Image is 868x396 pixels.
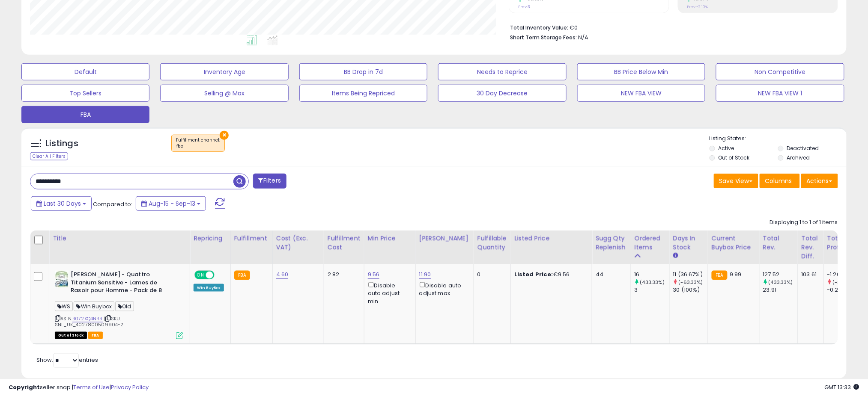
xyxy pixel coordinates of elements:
[176,137,220,150] span: Fulfillment channel :
[763,234,794,252] div: Total Rev.
[299,85,427,102] button: Items Being Repriced
[136,196,206,211] button: Aug-15 - Sep-13
[719,145,734,152] label: Active
[276,270,289,279] a: 4.60
[712,271,728,280] small: FBA
[55,315,124,328] span: | SKU: SNL_UK_4027800509904-2
[21,63,149,80] button: Default
[93,200,132,208] span: Compared to:
[510,22,832,32] li: €0
[827,234,859,252] div: Total Profit
[760,174,800,188] button: Columns
[477,271,504,278] div: 0
[801,174,838,188] button: Actions
[730,270,742,278] span: 9.99
[673,286,708,294] div: 30 (100%)
[514,270,553,278] b: Listed Price:
[802,271,817,278] div: 103.61
[53,234,186,243] div: Title
[510,24,568,31] b: Total Inventory Value:
[596,234,627,252] div: Sugg Qty Replenish
[36,356,98,364] span: Show: entries
[787,145,819,152] label: Deactivated
[176,143,220,149] div: fba
[510,34,577,41] b: Short Term Storage Fees:
[55,271,183,338] div: ASIN:
[635,286,669,294] div: 3
[635,271,669,278] div: 16
[71,271,175,297] b: [PERSON_NAME] - Quattro Titanium Sensitive - Lames de Rasoir pour Homme - Pack de 8
[195,272,206,279] span: ON
[673,271,708,278] div: 11 (36.67%)
[592,231,631,264] th: Please note that this number is a calculation based on your required days of coverage and your ve...
[44,199,81,208] span: Last 30 Days
[30,152,68,160] div: Clear All Filters
[73,383,110,391] a: Terms of Use
[149,199,195,208] span: Aug-15 - Sep-13
[9,384,149,392] div: seller snap | |
[578,33,588,41] span: N/A
[687,4,708,9] small: Prev: -2.10%
[769,279,793,286] small: (433.33%)
[253,174,286,189] button: Filters
[802,234,820,261] div: Total Rev. Diff.
[673,252,678,260] small: Days In Stock.
[115,301,134,311] span: Old
[111,383,149,391] a: Privacy Policy
[438,63,566,80] button: Needs to Reprice
[368,234,412,243] div: Min Price
[763,286,798,294] div: 23.91
[518,4,530,9] small: Prev: 3
[9,383,40,391] strong: Copyright
[765,177,792,185] span: Columns
[213,272,227,279] span: OFF
[328,271,358,278] div: 2.82
[827,271,862,278] div: -1.26
[88,332,103,339] span: FBA
[640,279,665,286] small: (433.33%)
[763,271,798,278] div: 127.52
[716,63,844,80] button: Non Competitive
[234,271,250,280] small: FBA
[55,332,87,339] span: All listings that are currently out of stock and unavailable for purchase on Amazon
[787,154,810,161] label: Archived
[194,284,224,292] div: Win BuyBox
[438,85,566,102] button: 30 Day Decrease
[74,301,114,311] span: Win Buybox
[368,270,380,279] a: 9.56
[328,234,361,252] div: Fulfillment Cost
[72,315,103,322] a: B072XQ4NR3
[419,234,470,243] div: [PERSON_NAME]
[577,63,705,80] button: BB Price Below Min
[220,131,229,140] button: ×
[716,85,844,102] button: NEW FBA VIEW 1
[710,135,847,143] p: Listing States:
[299,63,427,80] button: BB Drop in 7d
[234,234,269,243] div: Fulfillment
[827,286,862,294] div: -0.29
[276,234,320,252] div: Cost (Exc. VAT)
[45,138,78,150] h5: Listings
[514,271,585,278] div: €9.56
[514,234,588,243] div: Listed Price
[770,219,838,227] div: Displaying 1 to 1 of 1 items
[719,154,750,161] label: Out of Stock
[635,234,666,252] div: Ordered Items
[160,63,288,80] button: Inventory Age
[55,301,73,311] span: WS
[21,85,149,102] button: Top Sellers
[714,174,758,188] button: Save View
[368,281,409,305] div: Disable auto adjust min
[160,85,288,102] button: Selling @ Max
[712,234,756,252] div: Current Buybox Price
[833,279,860,286] small: (-334.48%)
[477,234,507,252] div: Fulfillable Quantity
[596,271,624,278] div: 44
[419,270,431,279] a: 11.90
[825,383,859,391] span: 2025-10-14 13:33 GMT
[673,234,704,252] div: Days In Stock
[679,279,703,286] small: (-63.33%)
[55,271,69,288] img: 51Vo3t6mVeL._SL40_.jpg
[194,234,227,243] div: Repricing
[21,106,149,123] button: FBA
